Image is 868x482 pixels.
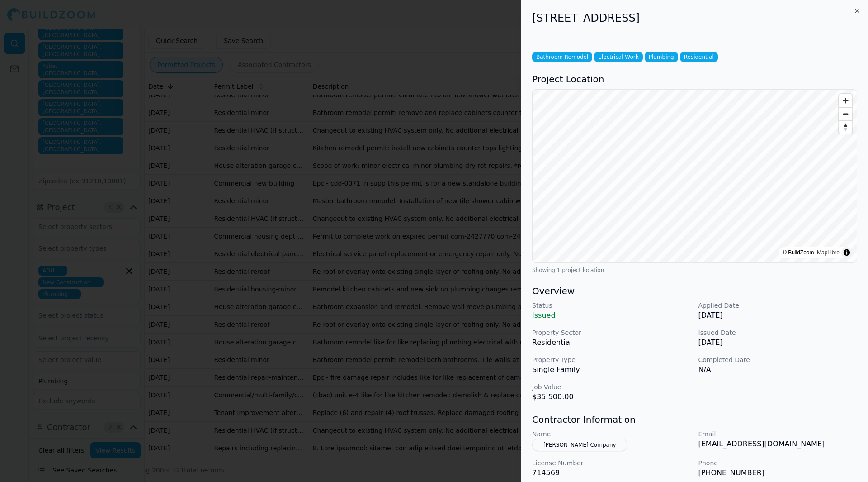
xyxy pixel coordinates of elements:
[698,310,858,321] p: [DATE]
[817,249,840,256] a: MapLibre
[533,90,857,262] canvas: Map
[698,364,858,375] p: N/A
[532,430,691,439] p: Name
[698,439,858,449] p: [EMAIL_ADDRESS][DOMAIN_NAME]
[698,430,858,439] p: Email
[532,364,691,375] p: Single Family
[532,382,691,391] p: Job Value
[532,355,691,364] p: Property Type
[532,337,691,348] p: Residential
[532,413,857,426] h3: Contractor Information
[532,458,691,468] p: License Number
[680,52,718,62] span: Residential
[532,328,691,337] p: Property Sector
[532,468,691,478] p: 714569
[698,337,858,348] p: [DATE]
[532,285,857,297] h3: Overview
[839,94,852,107] button: Zoom in
[839,120,852,134] button: Reset bearing to north
[698,328,858,337] p: Issued Date
[839,107,852,120] button: Zoom out
[532,310,691,321] p: Issued
[532,73,857,86] h3: Project Location
[532,439,627,451] button: [PERSON_NAME] Company
[532,11,857,25] h2: [STREET_ADDRESS]
[698,301,858,310] p: Applied Date
[532,267,857,274] div: Showing 1 project location
[532,301,691,310] p: Status
[841,247,852,258] summary: Toggle attribution
[783,248,840,257] div: © BuildZoom |
[594,52,642,62] span: Electrical Work
[698,468,858,478] p: [PHONE_NUMBER]
[698,458,858,468] p: Phone
[532,52,592,62] span: Bathroom Remodel
[698,355,858,364] p: Completed Date
[532,391,691,402] p: $35,500.00
[645,52,678,62] span: Plumbing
